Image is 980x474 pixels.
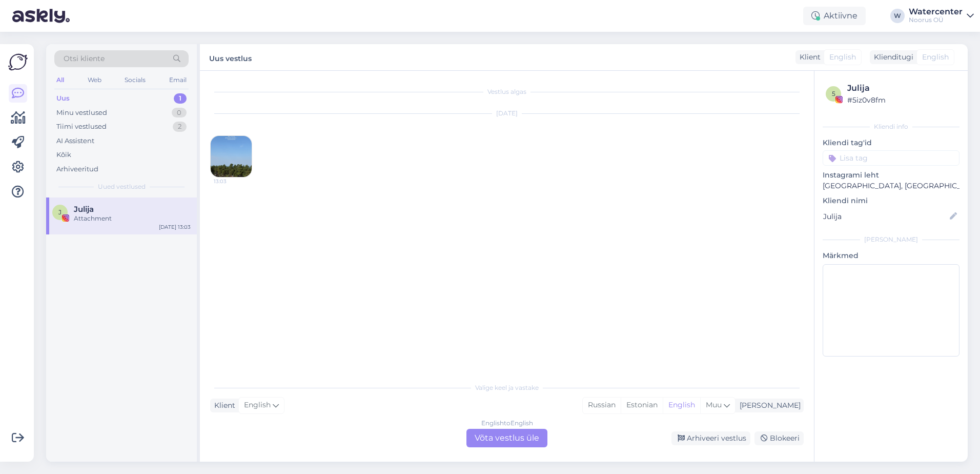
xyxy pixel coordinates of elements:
[671,431,750,445] div: Arhiveeri vestlus
[122,73,148,87] div: Socials
[706,400,722,409] span: Muu
[56,122,107,132] div: Tiimi vestlused
[210,383,804,392] div: Valige keel ja vastake
[823,195,959,206] p: Kliendi nimi
[86,73,104,87] div: Web
[174,93,187,104] div: 1
[823,170,959,181] p: Instagrami leht
[909,8,963,16] div: Watercenter
[211,136,252,177] img: attachment
[56,164,98,174] div: Arhiveeritud
[98,182,146,191] span: Uued vestlused
[172,108,187,118] div: 0
[832,90,835,97] span: 5
[58,208,62,216] span: J
[167,73,189,87] div: Email
[823,137,959,148] p: Kliendi tag'id
[159,223,191,231] div: [DATE] 13:03
[481,419,533,428] div: English to English
[823,181,959,191] p: [GEOGRAPHIC_DATA], [GEOGRAPHIC_DATA]
[209,50,252,64] label: Uus vestlus
[244,400,271,411] span: English
[922,52,949,63] span: English
[890,9,905,23] div: W
[56,93,70,104] div: Uus
[74,214,191,223] div: Attachment
[214,177,252,185] span: 13:03
[173,122,187,132] div: 2
[823,150,959,166] input: Lisa tag
[210,400,235,411] div: Klient
[210,87,804,96] div: Vestlus algas
[466,429,547,447] div: Võta vestlus üle
[64,53,105,64] span: Otsi kliente
[823,235,959,244] div: [PERSON_NAME]
[736,400,801,411] div: [PERSON_NAME]
[823,211,948,222] input: Lisa nimi
[56,108,107,118] div: Minu vestlused
[829,52,856,63] span: English
[8,52,28,72] img: Askly Logo
[909,16,963,24] div: Noorus OÜ
[803,7,866,25] div: Aktiivne
[663,398,700,413] div: English
[210,109,804,118] div: [DATE]
[56,136,94,146] div: AI Assistent
[583,398,621,413] div: Russian
[909,8,974,24] a: WatercenterNoorus OÜ
[74,205,94,214] span: Julija
[847,82,956,94] div: Julija
[870,52,913,63] div: Klienditugi
[54,73,66,87] div: All
[847,94,956,106] div: # 5iz0v8fm
[621,398,663,413] div: Estonian
[56,150,71,160] div: Kõik
[795,52,821,63] div: Klient
[823,122,959,131] div: Kliendi info
[823,250,959,261] p: Märkmed
[754,431,804,445] div: Blokeeri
